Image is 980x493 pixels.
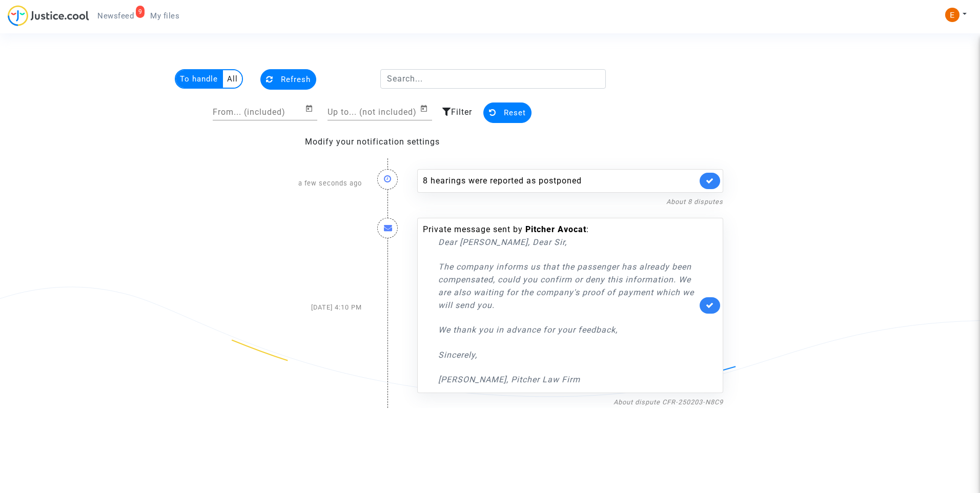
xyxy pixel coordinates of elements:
[249,208,370,408] div: [DATE] 4:10 PM
[451,107,472,117] span: Filter
[281,75,311,84] span: Refresh
[525,224,586,234] b: Pitcher Avocat
[305,102,317,115] button: Open calendar
[945,8,959,22] img: ACg8ocIeiFvHKe4dA5oeRFd_CiCnuxWUEc1A2wYhRJE3TTWt=s96-c
[420,102,432,115] button: Open calendar
[438,348,697,361] p: Sincerely,
[8,5,89,26] img: jc-logo.svg
[438,373,697,386] p: [PERSON_NAME], Pitcher Law Firm
[380,69,606,89] input: Search...
[423,175,697,187] div: 8 hearings were reported as postponed
[438,323,697,336] p: We thank you in advance for your feedback,
[423,223,697,386] div: Private message sent by :
[97,11,134,20] span: Newsfeed
[142,8,188,24] a: My files
[614,398,723,406] a: About dispute CFR-250203-N8C9
[176,70,223,88] multi-toggle-item: To handle
[89,8,142,24] a: 9Newsfeed
[249,159,370,208] div: a few seconds ago
[438,260,697,312] p: The company informs us that the passenger has already been compensated, could you confirm or deny...
[260,69,316,90] button: Refresh
[666,198,723,206] a: About 8 disputes
[504,108,526,117] span: Reset
[150,11,179,20] span: My files
[223,70,242,88] multi-toggle-item: All
[483,102,532,123] button: Reset
[305,137,440,147] a: Modify your notification settings
[438,236,697,249] p: Dear [PERSON_NAME], Dear Sir,
[136,6,145,18] div: 9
